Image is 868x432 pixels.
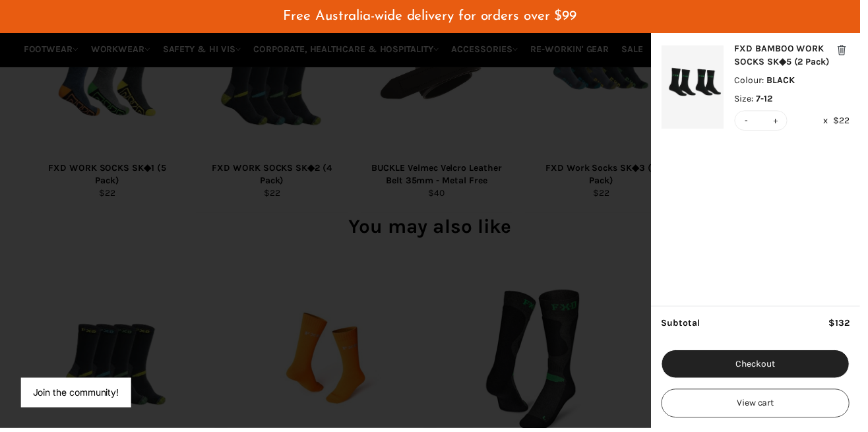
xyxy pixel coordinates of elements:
a: FXD BAMBOO WORK SOCKS SK◆5 (2 Pack) [741,43,857,75]
span: $132 [836,321,857,332]
span: 7-12 [763,93,780,106]
span: x [831,116,836,127]
span: Size : [741,93,760,106]
div: FXD BAMBOO WORK SOCKS SK◆5 (2 Pack) [741,43,857,69]
button: Remove This Item [842,43,857,59]
button: View cart [667,392,857,421]
button: + [778,112,788,131]
span: BLACK [774,75,802,88]
button: Join the community! [33,390,120,402]
span: $22 [841,116,857,127]
button: Checkout [667,353,857,382]
span: Colour : [741,75,771,88]
input: Item quantity [758,112,778,131]
span: Free Australia-wide delivery for orders over $99 [286,9,582,23]
img: FXD BAMBOO WORK SOCKS SK◆5 (2 Pack) [667,46,731,130]
span: Subtotal [667,320,706,333]
button: - [749,112,758,131]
